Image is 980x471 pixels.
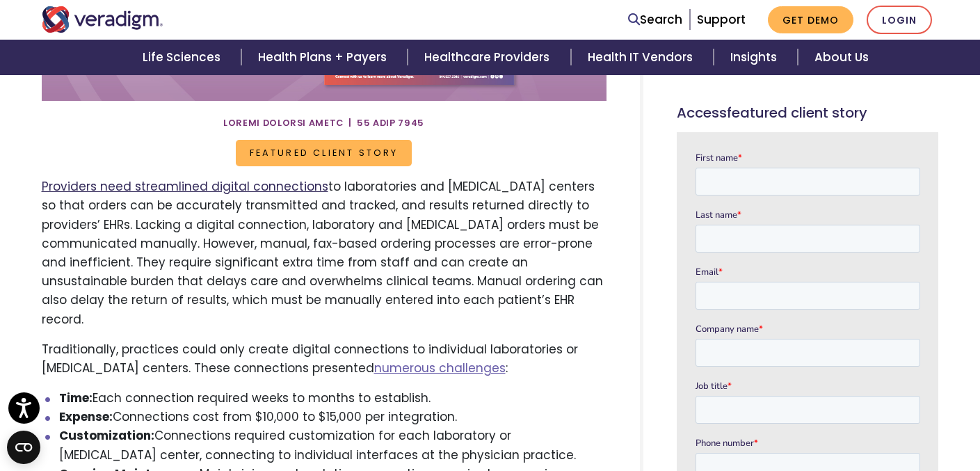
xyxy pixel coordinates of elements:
[768,6,853,33] a: Get Demo
[126,40,241,75] a: Life Sciences
[59,408,113,425] strong: Expense:
[42,177,607,329] p: to laboratories and [MEDICAL_DATA] centers so that orders can be accurately transmitted and track...
[374,360,506,376] a: numerous challenges
[59,408,607,426] li: Connections cost from $10,000 to $15,000 per integration.
[571,40,714,75] a: Health IT Vendors
[7,431,40,464] button: Open CMP widget
[42,6,163,33] img: Veradigm logo
[223,112,424,134] span: Loremi Dolorsi Ametc | 55 Adip 7945
[236,140,411,166] span: Featured Client Story
[628,10,682,29] a: Search
[408,40,570,75] a: Healthcare Providers
[713,385,963,454] iframe: Drift Chat Widget
[241,40,408,75] a: Health Plans + Payers
[42,340,607,378] p: Traditionally, practices could only create digital connections to individual laboratories or [MED...
[59,426,607,464] li: Connections required customization for each laboratory or [MEDICAL_DATA] center, connecting to in...
[59,427,154,444] strong: Customization:
[59,390,93,406] strong: Time:
[798,40,885,75] a: About Us
[727,103,867,122] span: Featured Client Story
[867,6,932,34] a: Login
[42,178,328,195] a: Providers need streamlined digital connections
[697,11,746,28] a: Support
[714,40,798,75] a: Insights
[677,104,939,121] h5: Access
[59,389,607,408] li: Each connection required weeks to months to establish.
